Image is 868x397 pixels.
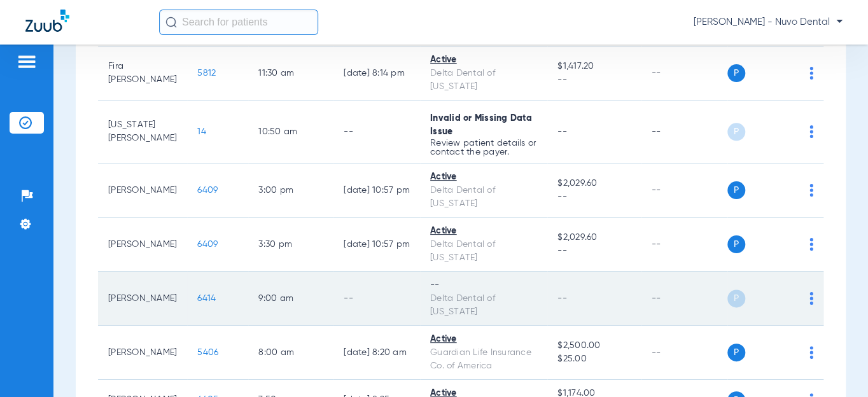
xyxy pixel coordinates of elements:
[804,336,868,397] iframe: Chat Widget
[197,69,216,78] span: 5812
[98,218,187,272] td: [PERSON_NAME]
[641,164,727,218] td: --
[727,181,745,199] span: P
[248,272,333,326] td: 9:00 AM
[430,114,532,136] span: Invalid or Missing Data Issue
[727,289,745,307] span: P
[430,346,537,373] div: Guardian Life Insurance Co. of America
[641,218,727,272] td: --
[557,60,631,73] span: $1,417.20
[430,184,537,211] div: Delta Dental of [US_STATE]
[430,279,537,292] div: --
[98,46,187,101] td: Fira [PERSON_NAME]
[197,240,218,249] span: 6409
[557,231,631,244] span: $2,029.60
[333,46,420,101] td: [DATE] 8:14 PM
[557,339,631,352] span: $2,500.00
[98,101,187,164] td: [US_STATE][PERSON_NAME]
[197,186,218,195] span: 6409
[809,184,813,197] img: group-dot-blue.svg
[197,348,218,357] span: 5406
[430,238,537,265] div: Delta Dental of [US_STATE]
[159,10,318,35] input: Search for patients
[641,272,727,326] td: --
[165,17,177,28] img: Search Icon
[25,10,69,32] img: Zuub Logo
[430,139,537,157] p: Review patient details or contact the payer.
[98,164,187,218] td: [PERSON_NAME]
[333,272,420,326] td: --
[248,218,333,272] td: 3:30 PM
[557,127,567,136] span: --
[557,177,631,190] span: $2,029.60
[333,101,420,164] td: --
[557,294,567,303] span: --
[809,67,813,80] img: group-dot-blue.svg
[641,326,727,380] td: --
[248,101,333,164] td: 10:50 AM
[557,352,631,366] span: $25.00
[98,326,187,380] td: [PERSON_NAME]
[727,64,745,82] span: P
[430,292,537,319] div: Delta Dental of [US_STATE]
[248,326,333,380] td: 8:00 AM
[809,125,813,138] img: group-dot-blue.svg
[641,46,727,101] td: --
[197,294,216,303] span: 6414
[727,235,745,253] span: P
[333,218,420,272] td: [DATE] 10:57 PM
[248,164,333,218] td: 3:00 PM
[809,238,813,251] img: group-dot-blue.svg
[98,272,187,326] td: [PERSON_NAME]
[557,244,631,258] span: --
[333,164,420,218] td: [DATE] 10:57 PM
[430,225,537,238] div: Active
[694,16,843,29] span: [PERSON_NAME] - Nuvo Dental
[333,326,420,380] td: [DATE] 8:20 AM
[197,127,206,136] span: 14
[727,344,745,361] span: P
[430,67,537,94] div: Delta Dental of [US_STATE]
[17,54,37,69] img: hamburger-icon
[727,123,745,141] span: P
[809,292,813,305] img: group-dot-blue.svg
[641,101,727,164] td: --
[430,171,537,184] div: Active
[557,190,631,204] span: --
[248,46,333,101] td: 11:30 AM
[557,73,631,87] span: --
[430,333,537,346] div: Active
[430,53,537,67] div: Active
